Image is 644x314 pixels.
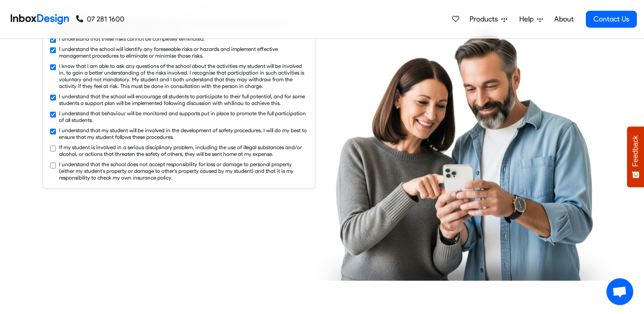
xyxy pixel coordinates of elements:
[519,14,537,25] span: Help
[59,127,308,140] label: I understand that my student will be involved in the development of safety procedures. I will do ...
[516,10,547,28] a: Help
[586,11,637,28] a: Contact Us
[466,10,511,28] a: Products
[470,14,501,25] span: Products
[312,33,619,281] img: parents_using_phone.png
[59,63,308,89] label: I know that I am able to ask any questions of the school about the activities my student will be ...
[59,110,308,123] label: I understand that behaviour will be monitored and supports put in place to promote the full parti...
[627,126,644,187] button: Feedback - Show survey
[606,278,633,305] a: Open chat
[631,135,640,167] span: Feedback
[76,14,124,25] a: 07 281 1600
[59,46,308,59] label: I understand the school will identify any foreseeable risks or hazards and implement effective ma...
[59,161,308,181] label: I understand that the school does not accept responsibility for loss or damage to personal proper...
[59,144,308,157] label: If my student is involved in a serious disciplinary problem, including the use of illegal substan...
[59,93,308,106] label: I understand that the school will encourage all students to participate to their full potential, ...
[551,10,576,28] a: About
